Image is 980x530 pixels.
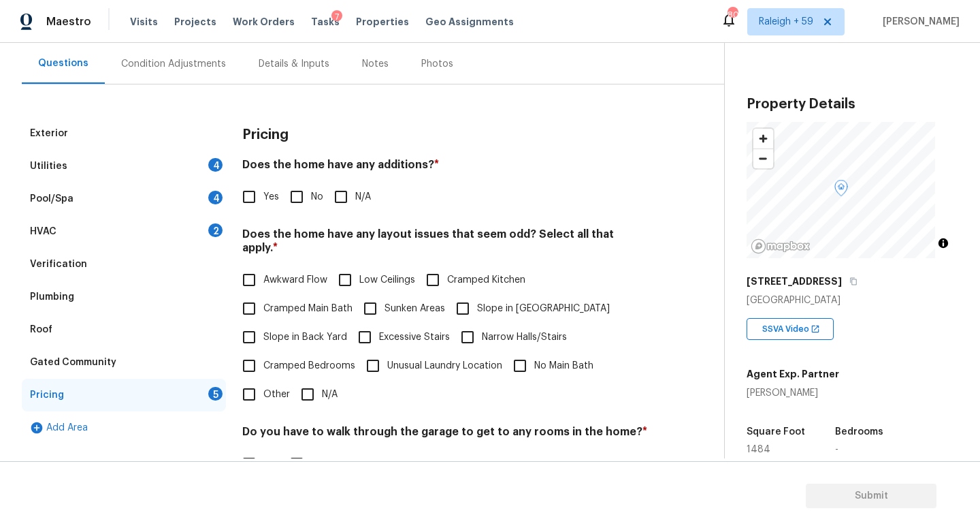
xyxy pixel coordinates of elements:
span: Projects [174,15,216,29]
div: Questions [38,57,88,70]
span: No [311,190,323,204]
div: 800 [728,8,737,22]
div: Pool/Spa [30,192,73,206]
div: Photos [421,57,453,71]
div: 2 [208,223,223,237]
div: Details & Inputs [259,57,329,71]
div: [GEOGRAPHIC_DATA] [747,294,958,307]
h4: Do you have to walk through the garage to get to any rooms in the home? [242,425,648,444]
span: 1484 [747,445,770,454]
h4: Does the home have any layout issues that seem odd? Select all that apply. [242,228,648,260]
h3: Property Details [747,97,958,111]
canvas: Map [747,122,935,258]
span: [PERSON_NAME] [877,15,960,29]
button: Zoom out [753,149,773,168]
span: Cramped Main Bath [263,302,353,316]
h5: Bedrooms [835,427,883,437]
span: Work Orders [233,15,295,29]
span: Yes [263,190,279,204]
span: Other [263,388,290,402]
span: Raleigh + 59 [759,15,813,29]
button: Toggle attribution [935,235,951,251]
button: Zoom in [753,129,773,149]
div: SSVA Video [747,318,834,340]
img: Open In New Icon [811,324,820,334]
div: Condition Adjustments [121,57,226,71]
h3: Pricing [242,128,289,142]
div: Pricing [30,388,64,402]
h5: Agent Exp. Partner [747,367,839,381]
span: N/A [355,190,371,204]
div: 7 [331,10,342,24]
h5: [STREET_ADDRESS] [747,275,842,288]
span: Yes [263,457,279,471]
span: Visits [130,15,158,29]
div: 4 [208,158,223,172]
span: Sunken Areas [385,302,445,316]
div: Utilities [30,159,67,173]
a: Mapbox homepage [751,238,811,254]
span: - [835,445,838,454]
span: Slope in Back Yard [263,330,347,345]
span: Narrow Halls/Stairs [482,330,567,345]
span: Tasks [311,17,340,27]
span: No [311,457,323,471]
div: Add Area [22,411,226,444]
div: 5 [208,387,223,401]
span: Excessive Stairs [379,330,450,345]
button: Copy Address [847,275,860,287]
div: Gated Community [30,356,116,369]
span: No Main Bath [534,359,593,373]
span: Cramped Kitchen [447,273,525,287]
span: Toggle attribution [939,236,947,251]
span: N/A [322,388,338,402]
div: HVAC [30,225,56,238]
span: Properties [356,15,409,29]
div: Map marker [834,180,848,201]
div: [PERSON_NAME] [747,386,839,400]
span: Slope in [GEOGRAPHIC_DATA] [477,302,610,316]
span: Unusual Laundry Location [387,359,502,373]
span: Maestro [46,15,91,29]
span: Awkward Flow [263,273,327,287]
span: Cramped Bedrooms [263,359,355,373]
h4: Does the home have any additions? [242,158,648,177]
div: Notes [362,57,389,71]
div: Verification [30,258,87,271]
span: Zoom out [753,149,773,168]
div: Roof [30,323,52,337]
div: Plumbing [30,290,74,304]
div: Exterior [30,127,68,140]
span: Low Ceilings [359,273,415,287]
span: SSVA Video [762,322,815,336]
span: Geo Assignments [425,15,514,29]
h5: Square Foot [747,427,805,437]
div: 4 [208,191,223,204]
